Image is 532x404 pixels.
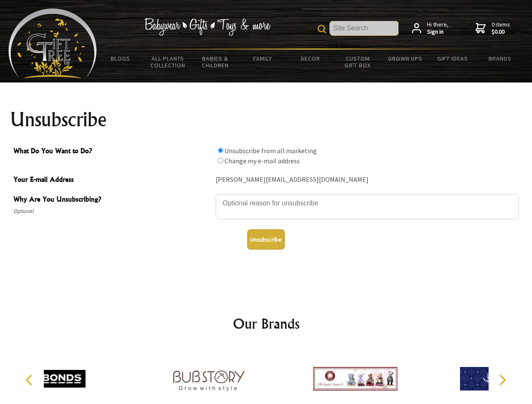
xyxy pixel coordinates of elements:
label: Change my e-mail address [225,157,300,165]
h2: Our Brands [17,314,516,334]
span: Optional [13,206,211,216]
span: Why Are You Unsubscribing? [13,194,211,206]
span: 0 items [492,21,510,36]
input: Site Search [330,21,398,35]
a: Hi there,Sign in [412,21,449,36]
span: Hi there, [427,21,449,36]
h1: Unsubscribe [10,109,522,130]
textarea: Why Are You Unsubscribing? [216,194,519,219]
input: What Do You Want to Do? [218,158,223,163]
a: Decor [286,50,334,67]
strong: $0.00 [492,28,510,36]
span: What Do You Want to Do? [13,146,211,158]
span: Your E-mail Address [13,174,211,186]
a: All Plants Collection [144,50,192,74]
a: Family [239,50,287,67]
img: Babywear - Gifts - Toys & more [144,18,270,36]
a: Brands [476,50,524,67]
button: Next [493,371,511,389]
div: [PERSON_NAME][EMAIL_ADDRESS][DOMAIN_NAME] [216,173,519,186]
a: BLOGS [97,50,144,67]
a: Grown Ups [381,50,429,67]
button: Previous [21,371,40,389]
a: Gift Ideas [429,50,476,67]
label: Unsubscribe from all marketing [225,146,317,155]
a: Custom Gift Box [334,50,382,74]
input: What Do You Want to Do? [218,148,223,153]
img: Babyware - Gifts - Toys and more... [8,8,97,78]
strong: Sign in [427,28,449,36]
img: product search [318,25,326,33]
button: Unsubscribe [247,229,285,250]
a: 0 items$0.00 [476,21,510,36]
a: Babies & Children [192,50,239,74]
